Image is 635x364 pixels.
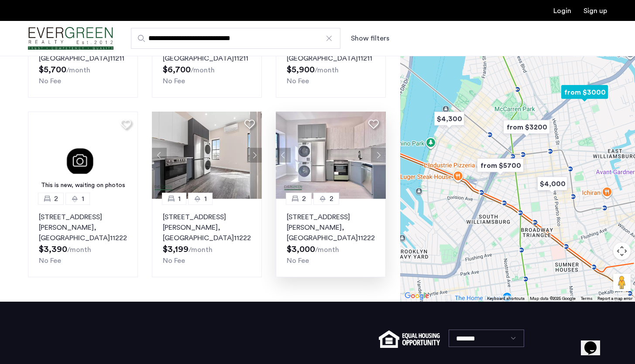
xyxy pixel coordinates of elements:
button: Keyboard shortcuts [487,296,525,302]
iframe: chat widget [581,329,609,355]
span: 1 [178,194,181,204]
img: equal-housing.png [379,330,439,348]
a: Report a map error [597,296,632,302]
sub: /month [315,67,339,74]
a: Terms (opens in new tab) [581,296,592,302]
p: [STREET_ADDRESS][PERSON_NAME] 11222 [163,212,251,243]
a: 21[STREET_ADDRESS][PERSON_NAME], [GEOGRAPHIC_DATA]11222No Fee [28,199,138,277]
img: logo [28,22,113,55]
select: Language select [449,330,524,347]
img: Google [402,290,431,302]
div: from $5700 [474,156,527,175]
button: Show or hide filters [351,33,389,44]
span: No Fee [287,78,309,85]
div: from $3200 [500,117,553,137]
sub: /month [315,246,339,253]
a: Cazamio Logo [28,22,113,55]
a: 32[STREET_ADDRESS], [GEOGRAPHIC_DATA]11211No Fee [152,30,262,98]
span: 2 [330,194,333,204]
img: 3.gif [28,112,138,199]
sub: /month [191,67,215,74]
a: 21[STREET_ADDRESS], [GEOGRAPHIC_DATA]11211No Fee [28,30,138,98]
a: Registration [584,7,607,14]
div: $4,000 [534,174,571,194]
a: 11[STREET_ADDRESS][PERSON_NAME], [GEOGRAPHIC_DATA]11222No Fee [152,199,262,277]
div: This is new, waiting on photos [32,181,134,190]
img: 218_638482808496955263.jpeg [276,112,386,199]
input: Apartment Search [131,28,340,49]
span: No Fee [287,257,309,264]
button: Next apartment [371,148,386,163]
button: Map camera controls [613,242,631,260]
button: Previous apartment [276,148,291,163]
span: $5,700 [39,65,66,74]
p: [STREET_ADDRESS][PERSON_NAME] 11222 [39,212,127,243]
span: $3,390 [39,245,67,254]
span: $3,199 [163,245,189,254]
a: 21[STREET_ADDRESS], [GEOGRAPHIC_DATA]11211No Fee [276,30,386,98]
span: 1 [204,194,207,204]
span: No Fee [163,78,185,85]
p: [STREET_ADDRESS][PERSON_NAME] 11222 [287,212,375,243]
a: This is new, waiting on photos [28,112,138,199]
button: Previous apartment [152,148,167,163]
button: Next apartment [247,148,262,163]
sub: /month [67,246,91,253]
img: 218_638464661351598155.jpeg [152,112,262,199]
sub: /month [189,246,213,253]
span: No Fee [163,257,185,264]
span: $5,900 [287,65,315,74]
span: $6,700 [163,65,191,74]
a: Login [553,7,571,14]
sub: /month [66,67,90,74]
span: No Fee [39,257,61,264]
span: 1 [82,194,84,204]
span: Map data ©2025 Google [530,296,576,301]
div: from $3000 [558,82,611,102]
a: 22[STREET_ADDRESS][PERSON_NAME], [GEOGRAPHIC_DATA]11222No Fee [276,199,386,277]
button: Drag Pegman onto the map to open Street View [613,274,631,291]
span: 2 [302,194,306,204]
span: $3,000 [287,245,315,254]
span: 2 [54,194,58,204]
span: No Fee [39,78,61,85]
a: Open this area in Google Maps (opens a new window) [402,290,431,302]
div: $4,300 [431,109,468,129]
